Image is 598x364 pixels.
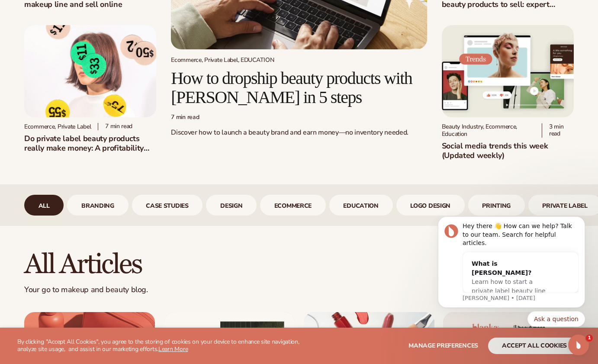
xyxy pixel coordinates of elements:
p: Discover how to launch a beauty brand and earn money—no inventory needed. [171,128,427,137]
a: case studies [132,195,203,216]
div: 8 / 9 [468,195,525,216]
button: accept all cookies [488,338,581,354]
a: Education [329,195,393,216]
h2: How to dropship beauty products with [PERSON_NAME] in 5 steps [171,69,427,107]
a: printing [468,195,525,216]
iframe: Intercom notifications message [425,197,598,341]
div: Ecommerce, Private Label, EDUCATION [171,56,427,64]
a: Social media trends this week (Updated weekly) Beauty Industry, Ecommerce, Education 3 min readSo... [442,25,574,161]
h2: All articles [24,250,574,279]
div: 3 min read [542,123,574,138]
a: Learn More [158,345,188,353]
span: Manage preferences [408,341,478,350]
div: 6 / 9 [329,195,393,216]
img: Social media trends this week (Updated weekly) [442,25,574,118]
p: Your go to makeup and beauty blog. [24,285,574,295]
a: All [24,195,64,216]
button: Manage preferences [408,338,478,354]
div: 7 / 9 [396,195,465,216]
div: 7 min read [98,123,132,130]
span: 1 [586,335,593,341]
div: Beauty Industry, Ecommerce, Education [442,123,535,138]
img: Profitability of private label company [24,25,156,118]
a: design [206,195,257,216]
a: branding [67,195,128,216]
p: By clicking "Accept All Cookies", you agree to the storing of cookies on your device to enhance s... [17,338,302,353]
h2: Do private label beauty products really make money: A profitability breakdown [24,134,156,153]
a: ecommerce [260,195,326,216]
div: 2 / 9 [67,195,128,216]
div: 7 min read [171,114,427,121]
a: Profitability of private label company Ecommerce, Private Label 7 min readDo private label beauty... [24,25,156,153]
iframe: Intercom live chat [568,335,589,355]
div: 5 / 9 [260,195,326,216]
div: Ecommerce, Private Label [24,123,91,130]
div: 4 / 9 [206,195,257,216]
h2: Social media trends this week (Updated weekly) [442,141,574,160]
div: 1 / 9 [24,195,64,216]
div: 3 / 9 [132,195,203,216]
a: logo design [396,195,465,216]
